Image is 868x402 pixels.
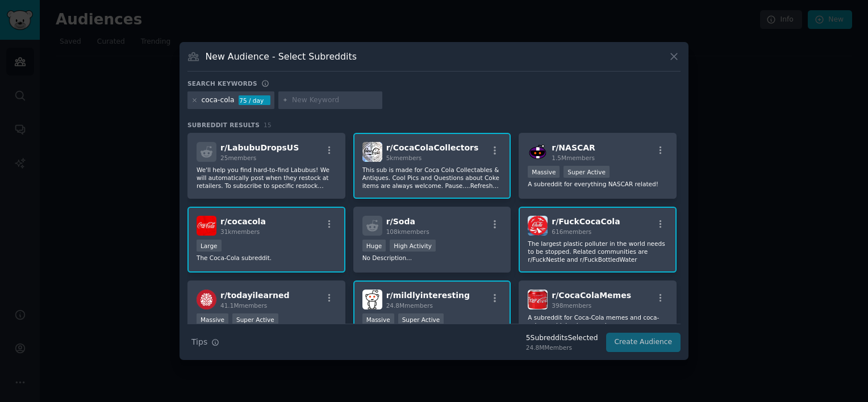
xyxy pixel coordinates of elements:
[197,313,228,325] div: Massive
[292,95,378,106] input: New Keyword
[191,336,207,348] span: Tips
[220,217,266,226] span: r/ cocacola
[552,228,591,235] span: 616 members
[552,143,595,152] span: r/ NASCAR
[239,95,270,106] div: 75 / day
[552,217,620,226] span: r/ FuckCocaCola
[552,291,631,300] span: r/ CocaColaMemes
[220,302,267,309] span: 41.1M members
[552,302,591,309] span: 398 members
[362,240,386,252] div: Huge
[197,240,222,252] div: Large
[362,166,502,190] p: This sub is made for Coca Cola Collectables & Antiques. Cool Pics and Questions about Coke items ...
[197,290,216,309] img: todayilearned
[386,291,470,300] span: r/ mildlyinteresting
[552,154,595,161] span: 1.5M members
[362,290,382,309] img: mildlyinteresting
[187,79,257,87] h3: Search keywords
[564,166,610,178] div: Super Active
[197,166,336,190] p: We'll help you find hard-to-find Labubus! We will automatically post when they restock at retaile...
[206,51,357,62] h3: New Audience - Select Subreddits
[220,143,299,152] span: r/ LabubuDropsUS
[390,240,436,252] div: High Activity
[526,333,598,344] div: 5 Subreddit s Selected
[386,154,422,161] span: 5k members
[264,122,272,128] span: 15
[398,313,444,325] div: Super Active
[386,228,429,235] span: 108k members
[362,313,394,325] div: Massive
[220,154,256,161] span: 25 members
[386,302,433,309] span: 24.8M members
[528,142,548,162] img: NASCAR
[232,313,278,325] div: Super Active
[187,332,223,352] button: Tips
[362,254,502,262] p: No Description...
[362,142,382,162] img: CocaColaCollectors
[528,240,667,263] p: The largest plastic polluter in the world needs to be stopped. Related communities are r/FuckNest...
[197,254,336,262] p: The Coca-Cola subreddit.
[187,121,260,129] span: Subreddit Results
[220,291,289,300] span: r/ todayilearned
[528,180,667,188] p: A subreddit for everything NASCAR related!
[197,216,216,236] img: cocacola
[220,228,260,235] span: 31k members
[528,290,548,309] img: CocaColaMemes
[528,166,560,178] div: Massive
[386,217,415,226] span: r/ Soda
[528,313,667,329] p: A subreddit for Coca-Cola memes and coca-cola worshiping in general.
[386,143,479,152] span: r/ CocaColaCollectors
[202,95,235,106] div: coca-cola
[528,216,548,236] img: FuckCocaCola
[526,344,598,351] div: 24.8M Members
